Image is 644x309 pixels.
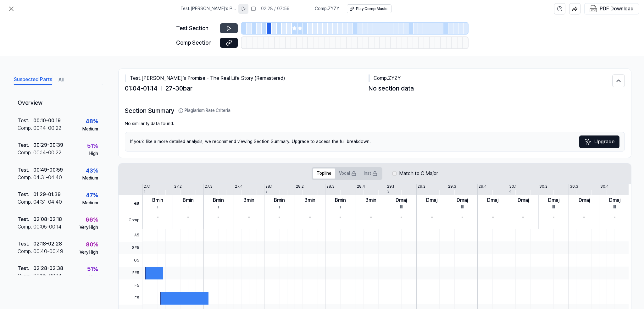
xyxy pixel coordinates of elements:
[309,221,311,227] div: -
[548,196,559,204] div: Dmaj
[400,204,403,210] div: III
[33,174,62,181] div: 04:31 - 04:40
[205,184,213,189] div: 27.3
[313,168,335,179] button: Topline
[539,184,547,189] div: 30.2
[33,265,63,272] div: 02:28 - 02:38
[609,196,620,204] div: Dmaj
[157,213,159,221] div: -
[18,223,33,231] div: Comp .
[426,196,437,204] div: Dmaj
[457,196,468,204] div: Dmaj
[370,204,371,210] div: i
[218,221,219,227] div: -
[125,83,158,93] span: 01:04 - 01:14
[461,221,463,227] div: -
[174,184,182,189] div: 27.2
[340,204,341,210] div: i
[431,221,433,227] div: -
[33,166,63,174] div: 00:49 - 00:59
[33,191,61,198] div: 01:29 - 01:39
[18,240,33,248] div: Test .
[165,83,192,93] span: 27 - 30 bar
[33,198,62,206] div: 04:31 - 04:40
[58,75,64,85] button: All
[183,196,194,204] div: Bmin
[461,204,464,210] div: III
[86,117,98,126] div: 48 %
[600,184,609,189] div: 30.4
[279,221,280,227] div: -
[557,6,563,12] svg: help
[339,213,341,221] div: -
[357,184,365,189] div: 28.4
[265,189,268,194] div: 2
[188,204,189,210] div: i
[583,204,586,210] div: III
[86,191,98,200] div: 47 %
[600,5,634,13] div: PDF Download
[87,141,98,151] div: 51 %
[18,248,33,255] div: Comp .
[431,213,433,221] div: -
[518,196,529,204] div: Dmaj
[522,213,524,221] div: -
[274,196,285,204] div: Bmin
[82,126,98,132] div: Medium
[119,229,142,242] span: A5
[396,196,407,204] div: Dmaj
[144,184,150,189] div: 27.1
[82,175,98,181] div: Medium
[89,274,98,280] div: High
[18,141,33,149] div: Test .
[461,213,464,221] div: -
[369,83,612,93] div: No section data
[579,135,619,148] a: SparklesUpgrade
[554,3,565,14] button: help
[125,132,625,152] div: If you’d like a more detailed analysis, we recommend viewing Section Summary. Upgrade to access t...
[509,189,512,194] div: 4
[340,221,341,227] div: -
[265,184,272,189] div: 28.1
[13,94,103,113] div: Overview
[33,216,62,223] div: 02:08 - 02:18
[18,117,33,124] div: Test .
[487,196,498,204] div: Dmaj
[33,223,62,231] div: 00:05 - 00:14
[588,3,635,14] button: PDF Download
[570,184,578,189] div: 30.3
[18,174,33,181] div: Comp .
[418,184,425,189] div: 29.2
[552,213,555,221] div: -
[335,196,346,204] div: Bmin
[248,221,250,227] div: -
[157,204,158,210] div: i
[326,184,335,189] div: 28.3
[82,200,98,206] div: Medium
[187,221,189,227] div: -
[18,216,33,223] div: Test .
[33,240,62,248] div: 02:18 - 02:28
[178,108,230,114] button: Plagiarism Rate Criteria
[18,124,33,132] div: Comp .
[86,166,98,175] div: 43 %
[522,221,524,227] div: -
[509,184,516,189] div: 30.1
[400,221,402,227] div: -
[235,184,243,189] div: 27.4
[33,272,62,280] div: 00:05 - 00:14
[553,221,555,227] div: -
[369,74,612,82] div: Comp . ZYZY
[18,198,33,206] div: Comp .
[387,189,390,194] div: 3
[33,124,61,132] div: 00:14 - 00:22
[370,221,372,227] div: -
[80,224,98,231] div: Very High
[309,213,311,221] div: -
[261,6,290,12] div: 02:28 / 07:59
[119,254,142,267] span: G5
[18,191,33,198] div: Test .
[33,141,63,149] div: 00:29 - 00:39
[356,6,387,12] div: Play Comp Music
[491,204,494,210] div: III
